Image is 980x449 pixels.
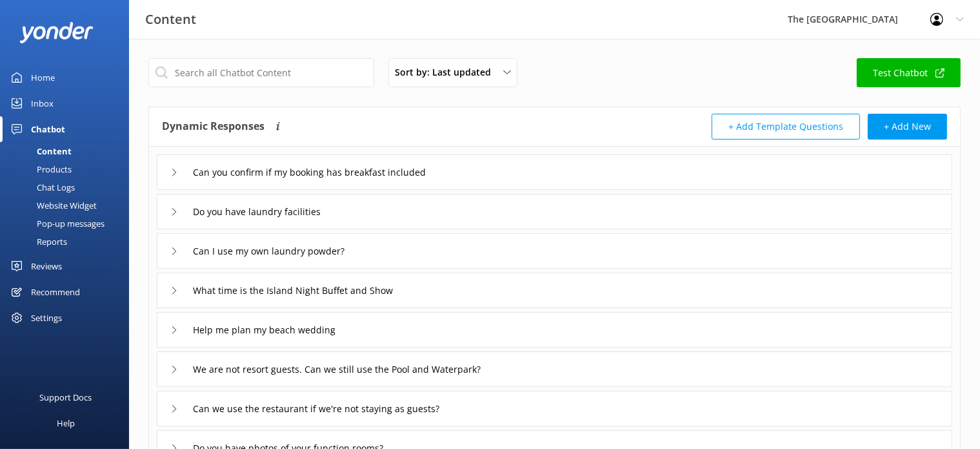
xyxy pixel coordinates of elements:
div: Inbox [31,90,54,116]
div: Pop-up messages [8,214,105,233]
div: Chat Logs [8,178,75,196]
button: + Add Template Questions [712,114,860,140]
a: Reports [8,233,129,251]
div: Settings [31,305,62,331]
div: Recommend [31,279,80,305]
img: yonder-white-logo.png [19,22,94,43]
a: Content [8,142,129,160]
div: Reviews [31,253,62,279]
a: Products [8,160,129,178]
div: Products [8,160,72,178]
h4: Dynamic Responses [162,114,265,140]
div: Help [57,410,75,436]
h3: Content [145,9,196,30]
div: Reports [8,233,67,251]
div: Content [8,142,72,160]
span: Sort by: Last updated [395,65,499,79]
input: Search all Chatbot Content [148,58,374,87]
a: Pop-up messages [8,214,129,233]
a: Chat Logs [8,178,129,196]
div: Support Docs [40,384,92,410]
div: Home [31,65,55,90]
div: Chatbot [31,116,65,142]
button: + Add New [868,114,947,140]
a: Website Widget [8,196,129,214]
div: Website Widget [8,196,97,214]
a: Test Chatbot [857,58,961,87]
